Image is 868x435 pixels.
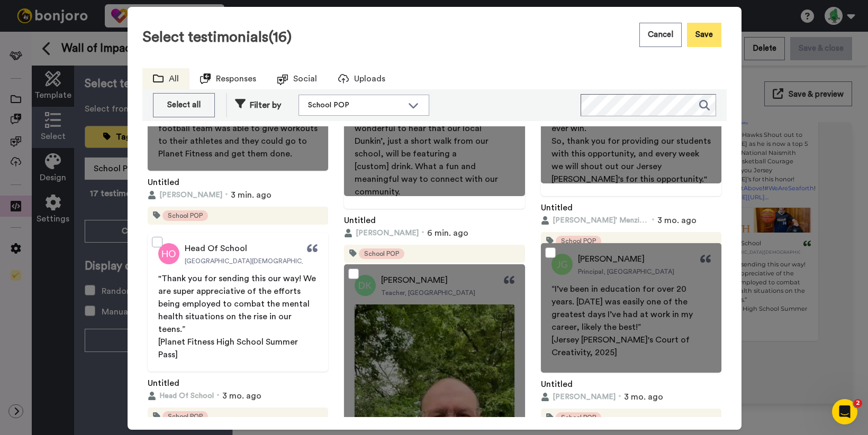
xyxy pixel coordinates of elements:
button: [PERSON_NAME] [148,190,222,200]
button: [PERSON_NAME]' Menzione [541,215,649,226]
a: Untitled [344,214,376,227]
a: Untitled [541,201,573,214]
div: 3 mo. ago [541,391,721,403]
a: Untitled [541,378,573,391]
button: [PERSON_NAME] [541,392,616,402]
iframe: Intercom live chat [832,399,857,424]
span: Thank you so much for this exciting partnership - I’m thrilled that our students and staff will h... [355,73,504,196]
div: 3 mo. ago [148,390,328,402]
span: Responses [216,72,256,85]
div: 3 min. ago [148,189,328,201]
span: School POP [168,211,203,220]
span: [PERSON_NAME] [553,392,616,402]
span: [PERSON_NAME]' Menzione [553,215,649,226]
button: [PERSON_NAME] [344,228,419,238]
span: Uploads [354,72,385,85]
span: School POP [561,413,596,422]
span: Head Of School [159,391,214,401]
span: 2 [854,399,862,408]
a: Untitled [148,176,179,189]
a: Untitled [148,377,179,390]
button: Select all [153,93,215,117]
button: Head Of School [148,391,214,401]
span: Filter by [250,101,281,109]
div: School POP [308,100,403,110]
div: 3 mo. ago [541,214,721,227]
h3: Select testimonials (16) [142,29,292,45]
span: Social [293,72,317,85]
div: 6 min. ago [344,227,525,239]
span: School POP [364,249,399,258]
button: Cancel [639,23,682,47]
span: So, thank you for providing our students with this opportunity, and every week we will shout out ... [551,137,713,183]
span: School POP [561,237,596,245]
span: All [169,72,179,85]
span: School POP [168,412,203,421]
div: Select all [159,99,209,112]
button: Save [687,23,721,47]
span: [PERSON_NAME] [356,228,419,238]
span: [PERSON_NAME] [159,190,222,200]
